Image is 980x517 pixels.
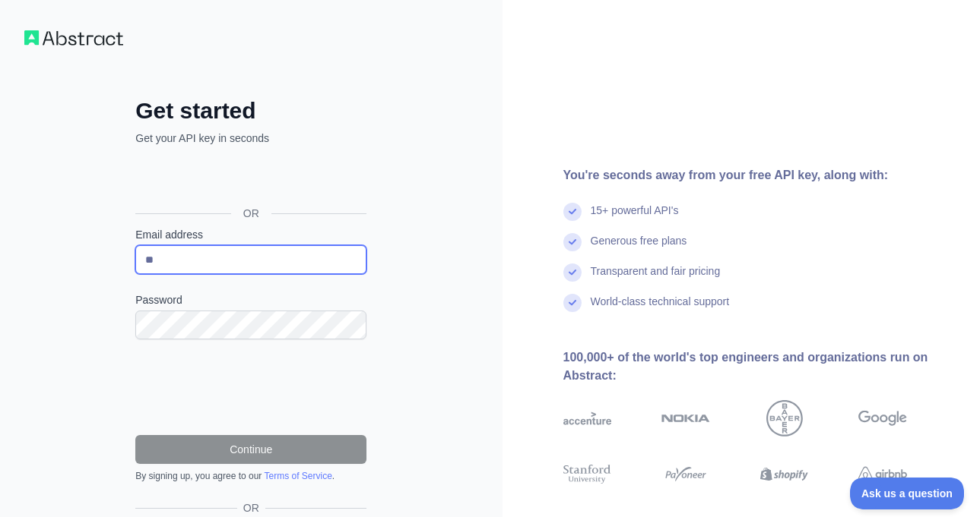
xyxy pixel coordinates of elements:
[135,358,366,417] iframe: reCAPTCHA
[135,97,366,125] h2: Get started
[563,294,582,312] img: check mark
[135,435,366,464] button: Continue
[591,294,730,324] div: World-class technical support
[135,227,366,242] label: Email address
[237,500,265,515] span: OR
[563,203,582,221] img: check mark
[591,263,721,294] div: Transparent and fair pricing
[563,348,956,385] div: 100,000+ of the world's top engineers and organizations run on Abstract:
[760,462,809,487] img: shopify
[135,470,366,482] div: By signing up, you agree to our .
[563,233,582,251] img: check mark
[128,162,371,196] iframe: Sign in with Google Button
[563,462,612,487] img: stanford university
[661,462,710,487] img: payoneer
[24,30,123,46] img: Workflow
[858,462,907,487] img: airbnb
[563,263,582,282] img: check mark
[591,203,679,233] div: 15+ powerful API's
[135,292,366,307] label: Password
[563,166,956,184] div: You're seconds away from your free API key, along with:
[264,471,331,481] a: Terms of Service
[135,131,366,146] p: Get your API key in seconds
[591,233,687,263] div: Generous free plans
[858,400,907,437] img: google
[850,478,965,509] iframe: Toggle Customer Support
[563,400,612,437] img: accenture
[661,400,710,437] img: nokia
[766,400,803,437] img: bayer
[231,206,271,221] span: OR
